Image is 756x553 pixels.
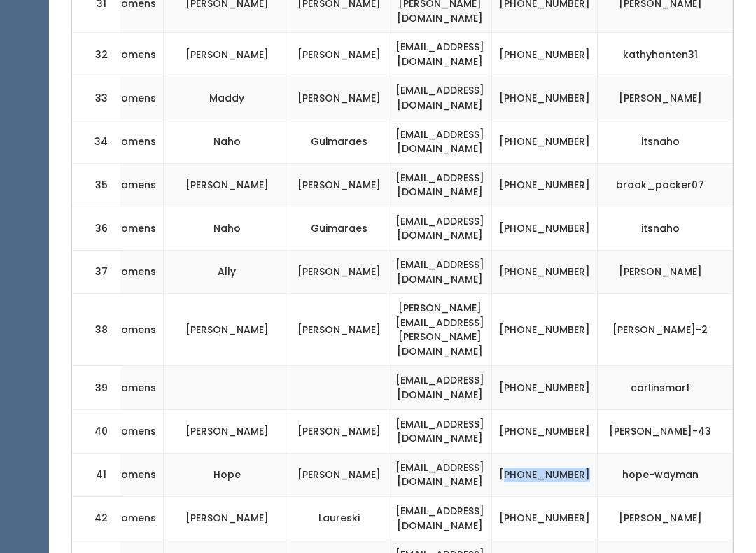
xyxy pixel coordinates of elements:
td: [PHONE_NUMBER] [492,409,598,453]
td: Laureski [290,496,388,540]
td: [EMAIL_ADDRESS][DOMAIN_NAME] [388,409,492,453]
td: Naho [164,120,290,163]
td: [PHONE_NUMBER] [492,76,598,120]
td: kathyhanten31 [598,33,733,76]
td: 40 [72,409,121,453]
td: Ally [164,251,290,294]
td: [EMAIL_ADDRESS][DOMAIN_NAME] [388,163,492,206]
td: 36 [72,206,121,250]
td: Hope [164,453,290,496]
td: hope-wayman [598,453,733,496]
td: brook_packer07 [598,163,733,206]
td: [EMAIL_ADDRESS][DOMAIN_NAME] [388,496,492,540]
td: Guimaraes [290,206,388,250]
td: [PERSON_NAME] [290,76,388,120]
td: [PHONE_NUMBER] [492,251,598,294]
td: 41 [72,453,121,496]
td: womens [106,120,164,163]
td: womens [106,409,164,453]
td: womens [106,294,164,366]
td: womens [106,251,164,294]
td: Naho [164,206,290,250]
td: 32 [72,33,121,76]
td: 37 [72,251,121,294]
td: [PHONE_NUMBER] [492,33,598,76]
td: 42 [72,496,121,540]
td: [PHONE_NUMBER] [492,453,598,496]
td: womens [106,366,164,409]
td: [PERSON_NAME] [164,496,290,540]
td: womens [106,496,164,540]
td: [PHONE_NUMBER] [492,163,598,206]
td: [PERSON_NAME] [164,294,290,366]
td: itsnaho [598,206,733,250]
td: [PERSON_NAME] [290,251,388,294]
td: itsnaho [598,120,733,163]
td: [PERSON_NAME] [290,409,388,453]
td: [PERSON_NAME] [290,33,388,76]
td: [EMAIL_ADDRESS][DOMAIN_NAME] [388,453,492,496]
td: [PHONE_NUMBER] [492,496,598,540]
td: [PERSON_NAME] [598,251,733,294]
td: [PERSON_NAME] [290,294,388,366]
td: [PHONE_NUMBER] [492,294,598,366]
td: [EMAIL_ADDRESS][DOMAIN_NAME] [388,120,492,163]
td: [PERSON_NAME] [598,496,733,540]
td: [PHONE_NUMBER] [492,206,598,250]
td: 35 [72,163,121,206]
td: 33 [72,76,121,120]
td: carlinsmart [598,366,733,409]
td: 39 [72,366,121,409]
td: womens [106,453,164,496]
td: womens [106,76,164,120]
td: Maddy [164,76,290,120]
td: [EMAIL_ADDRESS][DOMAIN_NAME] [388,206,492,250]
td: womens [106,33,164,76]
td: [EMAIL_ADDRESS][DOMAIN_NAME] [388,76,492,120]
td: [PERSON_NAME] [290,163,388,206]
td: [PERSON_NAME] [598,76,733,120]
td: [PERSON_NAME] [164,33,290,76]
td: womens [106,206,164,250]
td: [EMAIL_ADDRESS][DOMAIN_NAME] [388,251,492,294]
td: womens [106,163,164,206]
td: 34 [72,120,121,163]
td: [EMAIL_ADDRESS][DOMAIN_NAME] [388,33,492,76]
td: 38 [72,294,121,366]
td: [PERSON_NAME] [164,163,290,206]
td: [PHONE_NUMBER] [492,120,598,163]
td: Guimaraes [290,120,388,163]
td: [PERSON_NAME][EMAIL_ADDRESS][PERSON_NAME][DOMAIN_NAME] [388,294,492,366]
td: [PERSON_NAME]-43 [598,409,733,453]
td: [PERSON_NAME]-2 [598,294,733,366]
td: [EMAIL_ADDRESS][DOMAIN_NAME] [388,366,492,409]
td: [PERSON_NAME] [290,453,388,496]
td: [PERSON_NAME] [164,409,290,453]
td: [PHONE_NUMBER] [492,366,598,409]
